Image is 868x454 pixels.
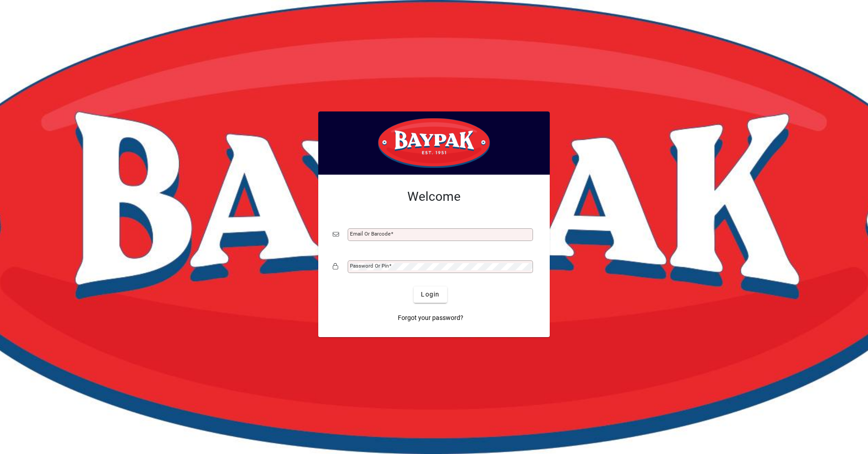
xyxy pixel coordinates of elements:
[394,310,467,326] a: Forgot your password?
[398,313,463,323] span: Forgot your password?
[333,189,535,204] h2: Welcome
[414,287,447,303] button: Login
[350,263,389,269] mat-label: Password or Pin
[421,290,439,299] span: Login
[350,231,391,237] mat-label: Email or Barcode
